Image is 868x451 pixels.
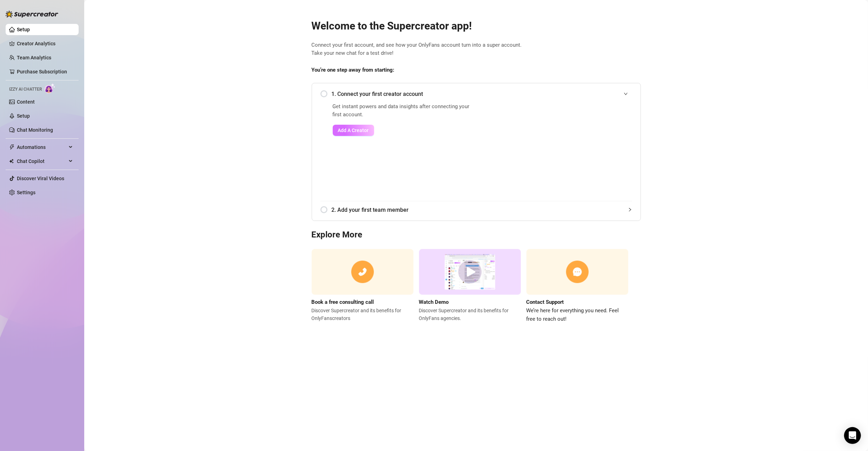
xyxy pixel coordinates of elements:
a: Chat Monitoring [17,127,53,133]
span: Connect your first account, and see how your OnlyFans account turn into a super account. Take you... [312,41,641,58]
a: Watch DemoDiscover Supercreator and its benefits for OnlyFans agencies. [419,249,521,323]
div: 2. Add your first team member [320,201,632,218]
img: supercreator demo [419,249,521,295]
strong: You’re one step away from starting: [312,67,395,73]
span: expanded [624,92,628,96]
span: Automations [17,142,67,153]
div: 1. Connect your first creator account [320,85,632,103]
a: Content [17,99,35,105]
img: logo-BBDzfeDw.svg [6,11,58,18]
button: Add A Creator [333,125,374,136]
span: 1. Connect your first creator account [332,90,632,98]
img: AI Chatter [45,83,55,93]
span: Add A Creator [338,128,369,133]
span: Discover Supercreator and its benefits for OnlyFans creators [312,307,413,322]
div: Open Intercom Messenger [844,427,861,444]
a: Setup [17,27,30,32]
span: collapsed [628,208,632,212]
img: contact support [526,249,628,295]
strong: Watch Demo [419,299,449,305]
a: Settings [17,190,35,195]
span: Get instant powers and data insights after connecting your first account. [333,103,474,119]
a: Add A Creator [333,125,474,136]
span: Discover Supercreator and its benefits for OnlyFans agencies. [419,307,521,322]
strong: Contact Support [526,299,564,305]
iframe: Add Creators [492,103,632,192]
span: Izzy AI Chatter [9,86,42,93]
span: We’re here for everything you need. Feel free to reach out! [526,307,628,323]
span: 2. Add your first team member [332,205,632,214]
a: Setup [17,113,30,119]
strong: Book a free consulting call [312,299,374,305]
img: consulting call [312,249,413,295]
h3: Explore More [312,229,641,241]
h2: Welcome to the Supercreator app! [312,19,641,33]
a: Book a free consulting callDiscover Supercreator and its benefits for OnlyFanscreators [312,249,413,323]
img: Chat Copilot [9,159,14,164]
span: Chat Copilot [17,156,67,167]
a: Discover Viral Videos [17,176,64,181]
a: Purchase Subscription [17,69,67,74]
a: Team Analytics [17,55,51,60]
span: thunderbolt [9,144,15,150]
a: Creator Analytics [17,38,73,49]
